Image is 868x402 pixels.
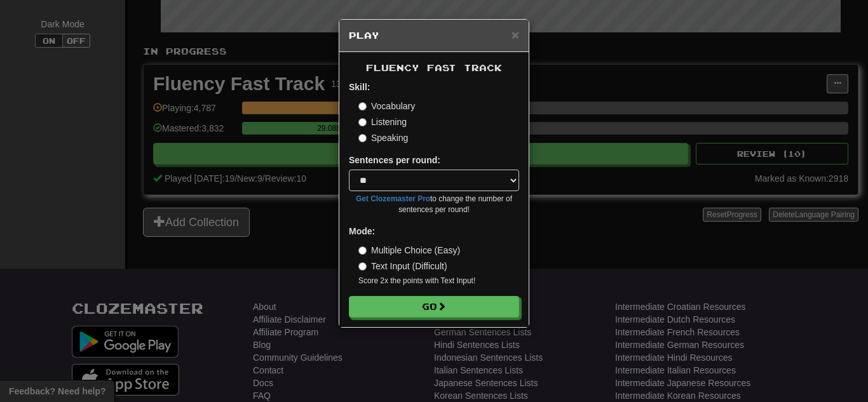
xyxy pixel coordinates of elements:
label: Speaking [358,131,408,144]
span: Fluency Fast Track [366,62,502,73]
label: Vocabulary [358,100,415,112]
small: to change the number of sentences per round! [349,194,519,215]
strong: Mode: [349,226,375,236]
strong: Skill: [349,82,370,92]
button: Go [349,296,519,318]
input: Multiple Choice (Easy) [358,246,367,255]
h5: Play [349,29,519,42]
input: Speaking [358,134,367,142]
input: Text Input (Difficult) [358,262,367,271]
label: Listening [358,116,407,128]
label: Multiple Choice (Easy) [358,244,460,257]
input: Listening [358,118,367,126]
span: × [512,27,519,42]
input: Vocabulary [358,102,367,111]
label: Sentences per round: [349,154,440,166]
small: Score 2x the points with Text Input ! [358,276,519,286]
button: Close [512,28,519,41]
label: Text Input (Difficult) [358,260,447,272]
a: Get Clozemaster Pro [356,194,430,203]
